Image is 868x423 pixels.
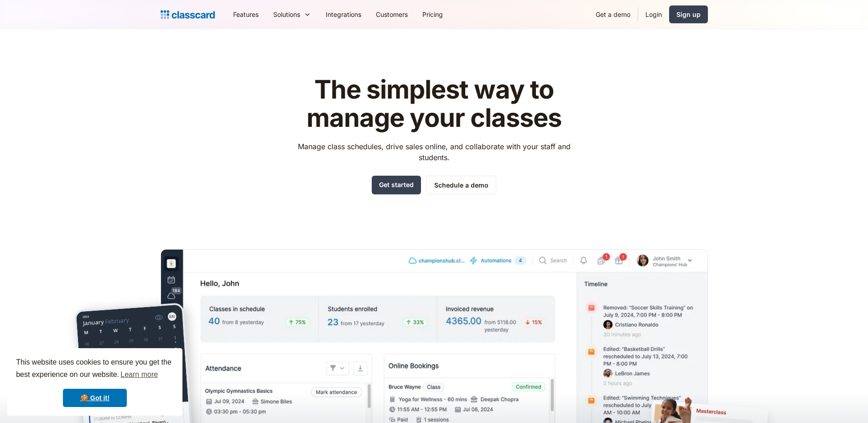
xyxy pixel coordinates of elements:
a: Schedule a demo [426,176,496,194]
div: Solutions [266,4,318,25]
a: Sign up [669,5,708,23]
div: Solutions [273,10,300,19]
a: Integrations [318,4,369,25]
a: Get a demo [588,4,638,25]
a: home [161,8,215,21]
a: Features [226,4,266,25]
div: cookieconsent [7,348,182,416]
span: This website uses cookies to ensure you get the best experience on our website. [16,357,174,381]
a: Get started [372,176,421,194]
div: Sign up [676,10,701,19]
a: learn more about cookies [119,368,159,381]
a: Login [638,4,669,25]
a: Pricing [415,4,450,25]
p: Manage class schedules, drive sales online, and collaborate with your staff and students. [289,141,579,163]
a: Customers [369,4,415,25]
h1: The simplest way to manage your classes [289,76,579,132]
a: dismiss cookie message [63,389,127,407]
